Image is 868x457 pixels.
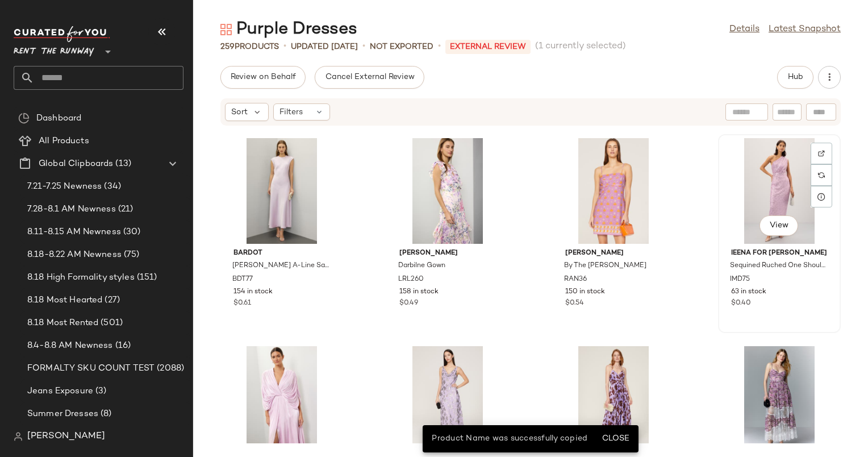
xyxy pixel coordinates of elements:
img: svg%3e [818,172,825,178]
span: • [438,40,441,53]
span: (27) [102,294,120,307]
span: (13) [113,157,131,171]
span: IMD75 [730,275,750,285]
span: LRL260 [398,275,424,285]
span: $0.61 [233,298,251,309]
img: IMD75.jpg [722,138,837,244]
p: updated [DATE] [291,41,358,53]
img: RAN36.jpg [556,138,671,244]
img: DK30.jpg [390,346,505,452]
img: svg%3e [14,432,23,441]
span: (2088) [155,362,184,375]
span: $0.40 [731,298,751,309]
span: [PERSON_NAME] [27,430,105,443]
span: Review on Behalf [230,73,296,82]
img: JSK187.jpg [556,346,671,452]
span: (501) [98,317,123,330]
span: [PERSON_NAME] [399,248,496,259]
a: Latest Snapshot [769,23,841,36]
span: 7.21-7.25 Newness [27,180,102,193]
span: Jeans Exposure [27,385,93,398]
span: $0.49 [399,298,418,309]
span: All Products [39,135,89,148]
p: External REVIEW [445,40,531,54]
span: 158 in stock [399,287,439,297]
span: Dashboard [36,112,81,125]
span: 8.18 Most Hearted [27,294,102,307]
span: Close [601,434,629,443]
span: Sort [231,106,248,118]
span: Global Clipboards [39,157,113,171]
span: By The [PERSON_NAME] [564,261,646,271]
img: svg%3e [220,24,232,35]
img: BDT77.jpg [224,138,339,244]
span: 8.18-8.22 AM Newness [27,248,122,261]
button: Cancel External Review [315,66,424,89]
span: (8) [98,408,111,421]
span: (151) [135,271,157,284]
img: cfy_white_logo.C9jOOHJF.svg [14,26,110,42]
button: View [759,215,798,236]
span: 8.4-8.8 AM Newness [27,339,113,352]
span: (21) [116,203,133,216]
button: Close [596,429,633,449]
span: FORMALTY SKU COUNT TEST [27,362,155,375]
span: Sequined Ruched One Shoulder Gown [730,261,827,271]
span: [PERSON_NAME] A-Line Satin Slip Dress [232,261,329,271]
span: 8.18 High Formality styles [27,271,135,284]
a: Details [729,23,759,36]
div: Purple Dresses [220,18,357,41]
button: Hub [777,66,813,89]
span: • [283,40,286,53]
span: $0.54 [565,298,584,309]
p: Not Exported [370,41,433,53]
span: (1 currently selected) [535,40,626,53]
span: Cancel External Review [324,73,414,82]
button: Review on Behalf [220,66,306,89]
span: • [362,40,365,53]
img: BM762.jpg [722,346,837,452]
span: RAN36 [564,275,587,285]
span: Darbilne Gown [398,261,445,271]
span: 8.18 Most Rented [27,317,98,330]
span: Ieena for [PERSON_NAME] [731,248,828,259]
span: Hub [787,73,803,82]
img: svg%3e [818,150,825,157]
img: BM744.jpg [224,346,339,452]
span: 259 [220,43,235,51]
span: BDT77 [232,275,253,285]
span: 150 in stock [565,287,605,297]
span: (16) [113,339,131,352]
span: 8.11-8.15 AM Newness [27,226,121,239]
span: Filters [279,106,303,118]
div: Products [220,41,279,53]
img: svg%3e [18,113,30,124]
span: (75) [122,248,140,261]
span: 63 in stock [731,287,766,297]
span: [PERSON_NAME] [565,248,662,259]
span: 154 in stock [233,287,273,297]
img: LRL260.jpg [390,138,505,244]
span: (3) [93,385,106,398]
span: (30) [121,226,141,239]
span: (34) [102,180,121,193]
span: View [769,221,788,230]
span: Product Name was successfully copied [432,434,587,443]
span: 7.28-8.1 AM Newness [27,203,116,216]
span: Rent the Runway [14,39,94,59]
span: Summer Dresses [27,408,98,421]
span: Bardot [233,248,330,259]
